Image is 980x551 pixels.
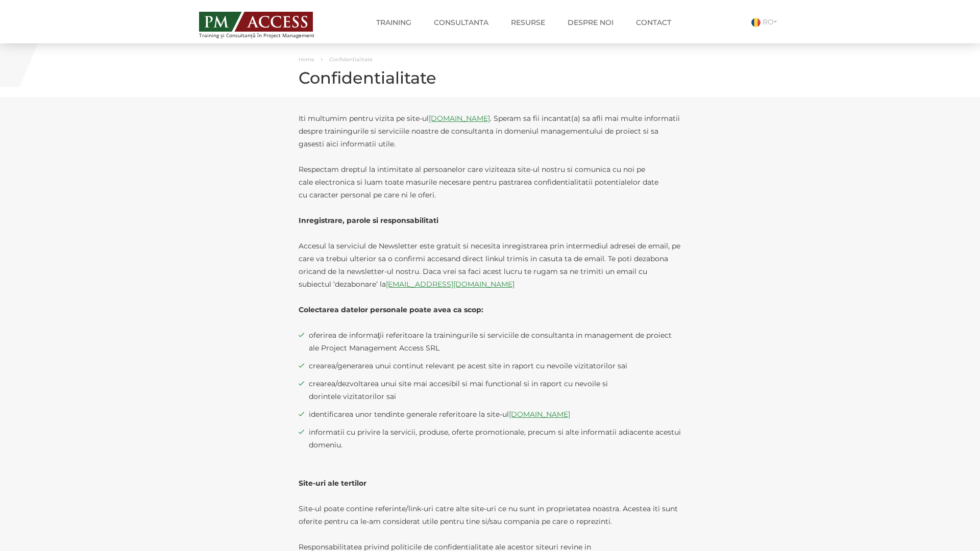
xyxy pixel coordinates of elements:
a: Resurse [503,12,553,33]
h1: Confidentialitate [299,69,681,87]
span: Training și Consultanță în Project Management [199,33,333,38]
strong: Inregistrare, parole si responsabilitati [299,216,438,225]
a: Contact [628,12,679,33]
p: Iti multumim pentru vizita pe site-ul . Speram sa fii incantat(a) sa afli mai multe informatii de... [299,112,681,151]
span: crearea/dezvoltarea unui site mai accesibil si mai functional si in raport cu nevoile si dorintel... [309,378,681,403]
span: oferirea de informaţii referitoare la trainingurile si serviciile de consultanta in management de... [309,329,681,355]
img: Romana [751,18,761,27]
img: PM ACCESS - Echipa traineri si consultanti certificati PMP: Narciss Popescu, Mihai Olaru, Monica ... [199,12,313,32]
a: Training și Consultanță în Project Management [199,9,333,38]
span: identificarea unor tendinte generale referitoare la site-ul [309,408,681,421]
strong: Colectarea datelor personale poate avea ca scop: [299,305,483,314]
a: Despre noi [560,12,621,33]
a: Home [299,56,314,63]
span: informatii cu privire la servicii, produse, oferte promotionale, precum si alte informatii adiace... [309,426,681,452]
a: [DOMAIN_NAME] [509,410,570,419]
a: [EMAIL_ADDRESS][DOMAIN_NAME] [386,280,514,289]
p: Site-ul poate contine referinte/link-uri catre alte site-uri ce nu sunt in proprietatea noastra. ... [299,503,681,528]
span: crearea/generarea unui continut relevant pe acest site in raport cu nevoile vizitatorilor sai [309,360,681,372]
p: Accesul la serviciul de Newsletter este gratuit si necesita inregistrarea prin intermediul adrese... [299,240,681,291]
a: RO [751,17,781,27]
a: Training [369,12,419,33]
strong: Site-uri ale tertilor [299,479,366,488]
p: Respectam dreptul la intimitate al persoanelor care viziteaza site-ul nostru si comunica cu noi p... [299,163,681,202]
a: [DOMAIN_NAME] [429,114,490,123]
span: Confidentialitate [329,56,373,63]
a: Consultanta [426,12,496,33]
